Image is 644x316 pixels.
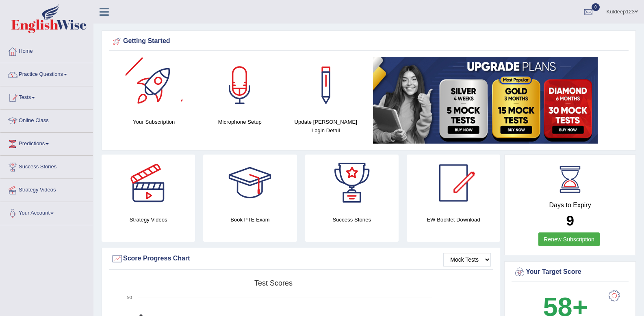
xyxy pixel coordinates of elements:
[287,118,365,135] h4: Update [PERSON_NAME] Login Detail
[0,40,93,60] a: Home
[407,215,500,224] h4: EW Booklet Download
[0,86,93,107] a: Tests
[566,213,574,228] b: 9
[538,232,600,246] a: Renew Subscription
[115,118,193,126] h4: Your Subscription
[127,295,132,300] text: 90
[201,118,279,126] h4: Microphone Setup
[0,63,93,84] a: Practice Questions
[514,266,627,278] div: Your Target Score
[0,156,93,176] a: Success Stories
[305,215,399,224] h4: Success Stories
[0,133,93,153] a: Predictions
[592,3,600,11] span: 0
[203,215,297,224] h4: Book PTE Exam
[0,202,93,222] a: Your Account
[111,253,491,265] div: Score Progress Chart
[254,279,293,287] tspan: Test scores
[111,35,627,47] div: Getting Started
[0,110,93,130] a: Online Class
[514,202,627,209] h4: Days to Expiry
[102,215,195,224] h4: Strategy Videos
[0,179,93,199] a: Strategy Videos
[373,57,598,144] img: small5.jpg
